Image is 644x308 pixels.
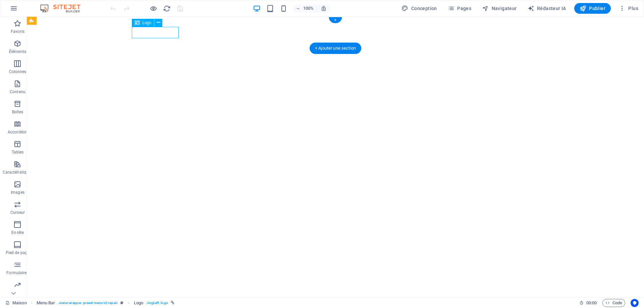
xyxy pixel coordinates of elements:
font: Colonnes [9,69,26,74]
h6: Durée de la séance [579,299,597,307]
font: + [334,17,336,22]
font: Logo [143,20,152,25]
button: 100% [293,4,317,12]
font: 100% [303,6,314,11]
button: Rédacteur IA [525,3,569,14]
i: This element is a customizable preset [120,301,123,305]
button: Cliquez ici pour quitter le mode aperçu et continuer l'édition [149,4,157,12]
font: Caractéristiques [3,170,33,175]
font: 00 [586,300,591,305]
div: Conception (Ctrl+Alt+Y) [399,3,439,14]
span: . menu-wrapper .preset-menu-v2-repair [58,299,118,307]
img: Logo de l'éditeur [39,4,89,12]
font: Images [11,190,24,195]
i: Lors du redimensionnement, ajustez automatiquement le niveau de zoom pour l'adapter à l'appareil ... [321,5,327,11]
font: Tables [12,150,24,155]
span: . imgLeft .logo [146,299,168,307]
font: Rédacteur IA [537,6,566,11]
font: Navigateur [492,6,517,11]
font: Code [612,300,622,305]
span: Click to select. Double-click to edit [134,299,143,307]
font: 00 [592,300,597,305]
i: This element is linked [171,301,174,305]
font: Éléments [9,49,26,54]
button: Conception [399,3,439,14]
font: En-tête [11,230,24,235]
span: Click to select. Double-click to edit [37,299,55,307]
button: Publier [574,3,611,14]
font: Contenu [10,89,25,94]
font: + Ajouter une section [315,46,356,51]
font: Publier [589,6,605,11]
font: Plus [628,6,638,11]
button: Code [602,299,625,307]
font: Favoris [11,29,24,34]
button: Navigateur [479,3,519,14]
font: Curseur [10,210,25,215]
nav: fil d'Ariane [37,299,174,307]
font: Boîtes [12,110,23,114]
font: : [591,300,592,305]
button: Pages [445,3,474,14]
font: Pages [457,6,471,11]
button: recharger [163,4,171,12]
font: Maison [12,300,27,305]
a: Cliquez pour annuler la sélection. Double-cliquez pour ouvrir Pages. [5,299,27,307]
font: Formulaires [6,270,29,275]
font: Conception [411,6,437,11]
button: Plus [616,3,641,14]
font: Accordéon [8,130,28,134]
font: Pied de page [6,250,30,255]
button: Centrés sur l'utilisateur [631,299,639,307]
